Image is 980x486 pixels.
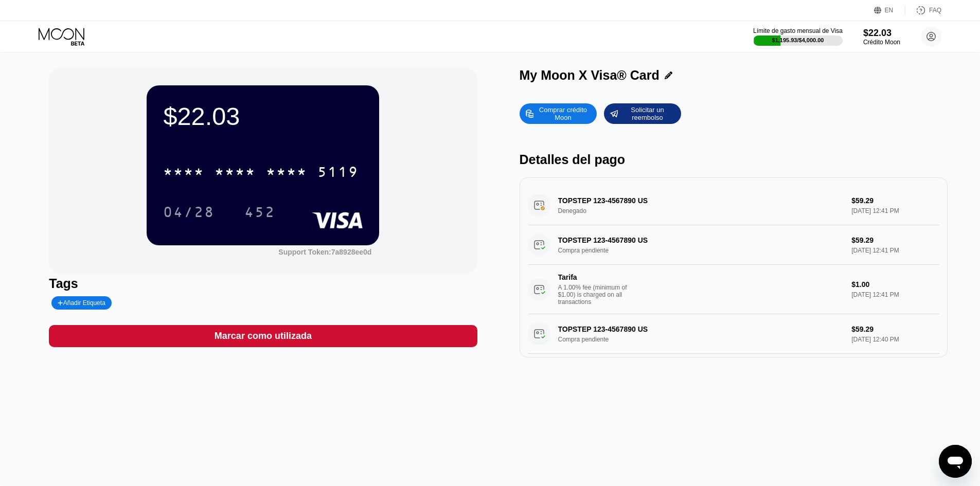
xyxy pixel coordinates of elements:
[317,165,359,182] div: 5119
[528,265,939,314] div: TarifaA 1.00% fee (minimum of $1.00) is charged on all transactions$1.00[DATE] 12:41 PM
[163,205,215,222] div: 04/28
[163,102,363,131] div: $22.03
[520,68,660,83] div: My Moon X Visa® Card
[863,39,900,46] div: Crédito Moon
[604,103,681,124] div: Solicitar un reembolso
[58,299,105,307] div: Añadir Etiqueta
[49,276,477,291] div: Tags
[753,27,843,46] div: Límite de gasto mensual de Visa$1,195.93/$4,000.00
[520,103,597,124] div: Comprar crédito Moon
[863,28,900,46] div: $22.03Crédito Moon
[753,27,843,34] div: Límite de gasto mensual de Visa
[772,37,824,43] div: $1,195.93 / $4,000.00
[558,284,635,305] div: A 1.00% fee (minimum of $1.00) is charged on all transactions
[874,5,905,15] div: EN
[51,296,112,310] div: Añadir Etiqueta
[534,105,591,122] div: Comprar crédito Moon
[863,28,900,39] div: $22.03
[558,273,630,281] div: Tarifa
[520,152,948,167] div: Detalles del pago
[885,7,894,14] div: EN
[528,354,939,403] div: TarifaA 1.00% fee (minimum of $1.00) is charged on all transactions$1.00[DATE] 12:40 PM
[619,105,675,122] div: Solicitar un reembolso
[155,199,222,225] div: 04/28
[851,280,939,289] div: $1.00
[278,248,371,256] div: Support Token:7a8928ee0d
[905,5,941,15] div: FAQ
[244,205,275,222] div: 452
[278,248,371,256] div: Support Token: 7a8928ee0d
[851,291,939,298] div: [DATE] 12:41 PM
[215,330,312,342] div: Marcar como utilizada
[939,445,972,478] iframe: Botón para iniciar la ventana de mensajería
[49,325,477,347] div: Marcar como utilizada
[237,199,283,225] div: 452
[929,7,941,14] div: FAQ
